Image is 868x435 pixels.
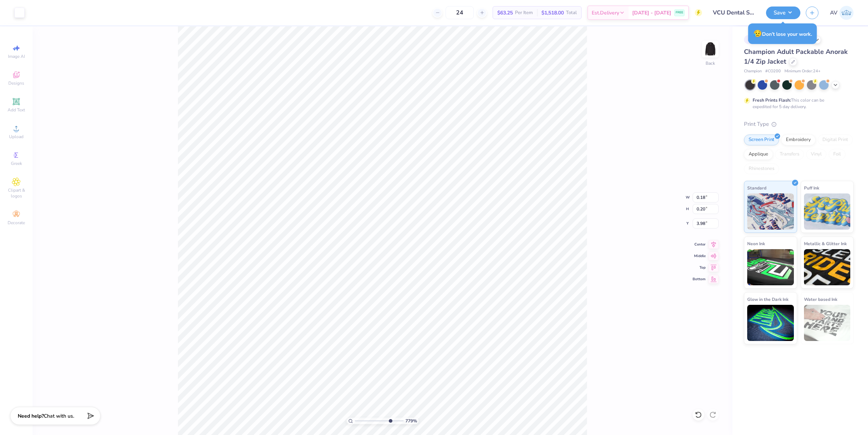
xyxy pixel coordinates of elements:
[829,149,846,160] div: Foil
[676,10,683,15] span: FREE
[747,295,788,303] span: Glow in the Dark Ink
[766,7,800,19] button: Save
[515,9,533,17] span: Per Item
[541,9,564,17] span: $1,518.00
[405,418,417,424] span: 779 %
[744,35,773,44] div: # 500380V
[11,161,22,166] span: Greek
[744,120,854,128] div: Print Type
[753,29,762,38] span: 😥
[497,9,513,17] span: $63.25
[9,134,24,140] span: Upload
[747,184,766,192] span: Standard
[8,107,25,113] span: Add Text
[830,9,838,17] span: AV
[804,193,851,230] img: Puff Ink
[747,305,794,341] img: Glow in the Dark Ink
[839,6,854,20] img: Aargy Velasco
[566,9,577,17] span: Total
[703,42,718,56] img: Back
[781,135,816,145] div: Embroidery
[804,240,847,247] span: Metallic & Glitter Ink
[747,249,794,285] img: Neon Ink
[446,6,474,19] input: – –
[44,413,74,419] span: Chat with us.
[744,68,762,74] span: Champion
[744,47,848,66] span: Champion Adult Packable Anorak 1/4 Zip Jacket
[744,149,773,160] div: Applique
[693,277,706,282] span: Bottom
[706,60,715,67] div: Back
[693,253,706,259] span: Middle
[693,265,706,270] span: Top
[8,220,25,226] span: Decorate
[775,149,804,160] div: Transfers
[784,68,821,74] span: Minimum Order: 24 +
[753,97,791,103] strong: Fresh Prints Flash:
[818,135,853,145] div: Digital Print
[753,97,842,110] div: This color can be expedited for 5 day delivery.
[804,295,837,303] span: Water based Ink
[592,9,619,17] span: Est. Delivery
[747,193,794,230] img: Standard
[8,54,25,59] span: Image AI
[632,9,671,17] span: [DATE] - [DATE]
[804,305,851,341] img: Water based Ink
[4,187,29,199] span: Clipart & logos
[744,163,779,174] div: Rhinestones
[804,184,819,192] span: Puff Ink
[765,68,781,74] span: # CO200
[18,413,44,419] strong: Need help?
[748,24,817,44] div: Don’t lose your work.
[747,240,765,247] span: Neon Ink
[744,135,779,145] div: Screen Print
[804,249,851,285] img: Metallic & Glitter Ink
[707,5,761,20] input: Untitled Design
[806,149,826,160] div: Vinyl
[8,80,24,86] span: Designs
[693,242,706,247] span: Center
[830,6,854,20] a: AV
